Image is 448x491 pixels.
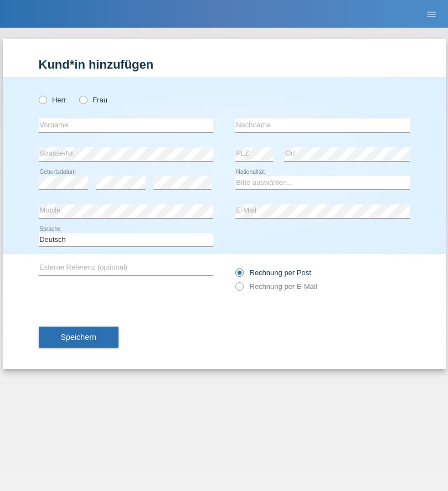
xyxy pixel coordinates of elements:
[235,268,243,282] input: Rechnung per Post
[39,327,119,348] button: Speichern
[235,282,243,296] input: Rechnung per E-Mail
[39,96,66,104] label: Herr
[79,96,107,104] label: Frau
[426,9,437,20] i: menu
[235,268,311,277] label: Rechnung per Post
[39,96,46,103] input: Herr
[61,333,96,342] span: Speichern
[235,282,317,291] label: Rechnung per E-Mail
[39,58,410,71] h1: Kund*in hinzufügen
[420,11,442,17] a: menu
[79,96,86,103] input: Frau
